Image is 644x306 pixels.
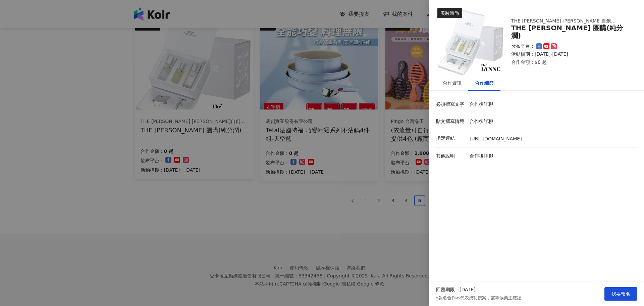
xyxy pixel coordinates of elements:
[511,24,629,40] div: THE [PERSON_NAME] 團購(純分潤)
[511,18,619,25] div: THE [PERSON_NAME] [PERSON_NAME]自創品牌
[611,291,630,297] span: 我要報名
[511,51,629,58] p: 活動檔期：[DATE]-[DATE]
[470,136,522,142] a: [URL][DOMAIN_NAME]
[436,287,475,293] p: 回覆期限：[DATE]
[470,153,634,160] p: 合作後詳聊
[604,287,637,301] button: 我要報名
[475,79,494,87] div: 合作細節
[436,118,466,125] p: 貼文撰寫情境
[470,101,634,108] p: 合作後詳聊
[437,8,504,75] img: THE LYNN 全系列商品
[511,43,535,50] p: 發布平台：
[437,8,462,18] div: 美妝時尚
[511,59,629,66] p: 合作金額： $0 起
[436,295,521,301] p: *報名合作不代表成功接案，需等候業主確認
[436,153,466,160] p: 其他說明
[470,118,634,125] p: 合作後詳聊
[443,79,462,87] div: 合作資訊
[436,101,466,108] p: 必須撰寫文字
[436,135,466,142] p: 指定連結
